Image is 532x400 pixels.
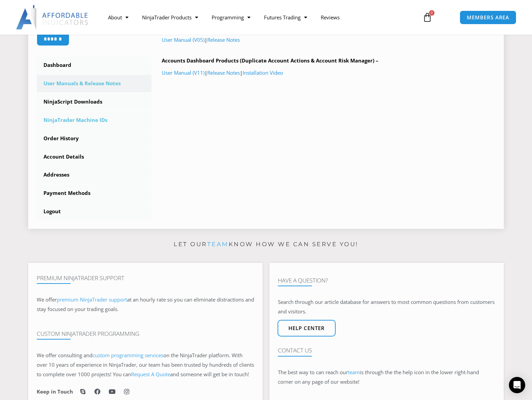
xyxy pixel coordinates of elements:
a: team [348,369,360,376]
a: Logout [37,203,152,220]
span: at an hourly rate so you can eliminate distractions and stay focused on your trading goals. [37,296,254,312]
a: MEMBERS AREA [460,11,516,24]
p: The best way to can reach our is through the the help icon in the lower right-hand corner on any ... [278,368,495,387]
a: custom programming services [92,352,163,359]
a: Release Notes [207,36,240,43]
img: LogoAI | Affordable Indicators – NinjaTrader [16,5,89,30]
span: We offer consulting and [37,352,163,359]
a: Payment Methods [37,184,152,202]
nav: Menu [101,10,415,25]
a: Dashboard [37,56,152,74]
a: 0 [412,7,442,27]
a: NinjaTrader Products [135,10,205,25]
a: User Manual (V05) [162,36,205,43]
a: Help center [278,320,336,337]
span: 0 [429,10,435,16]
span: on the NinjaTrader platform. With over 10 years of experience in NinjaTrader, our team has been t... [37,352,254,378]
p: | | [162,68,496,78]
div: Open Intercom Messenger [509,377,525,393]
span: We offer [37,296,57,303]
h4: Contact Us [278,347,495,354]
a: Programming [205,10,257,25]
h4: Custom NinjaTrader Programming [37,330,254,337]
a: Futures Trading [257,10,314,25]
nav: Account pages [37,56,152,220]
span: Help center [288,326,325,331]
a: Reviews [314,10,347,25]
a: About [101,10,135,25]
a: premium NinjaTrader support [57,296,127,303]
h6: Keep in Touch [37,388,73,395]
a: Addresses [37,166,152,184]
a: Account Details [37,148,152,166]
h4: Have A Question? [278,277,495,284]
a: Installation Video [243,69,283,76]
span: MEMBERS AREA [467,15,509,20]
a: Order History [37,130,152,147]
a: NinjaTrader Machine IDs [37,111,152,129]
b: Accounts Dashboard Products (Duplicate Account Actions & Account Risk Manager) – [162,57,378,64]
a: User Manual (V11) [162,69,205,76]
a: User Manuals & Release Notes [37,75,152,92]
a: Request A Quote [131,371,170,378]
p: | [162,35,496,45]
a: NinjaScript Downloads [37,93,152,111]
p: Let our know how we can serve you! [28,239,504,250]
a: team [207,241,229,248]
h4: Premium NinjaTrader Support [37,275,254,281]
a: Release Notes [207,69,240,76]
p: Search through our article database for answers to most common questions from customers and visit... [278,297,495,316]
